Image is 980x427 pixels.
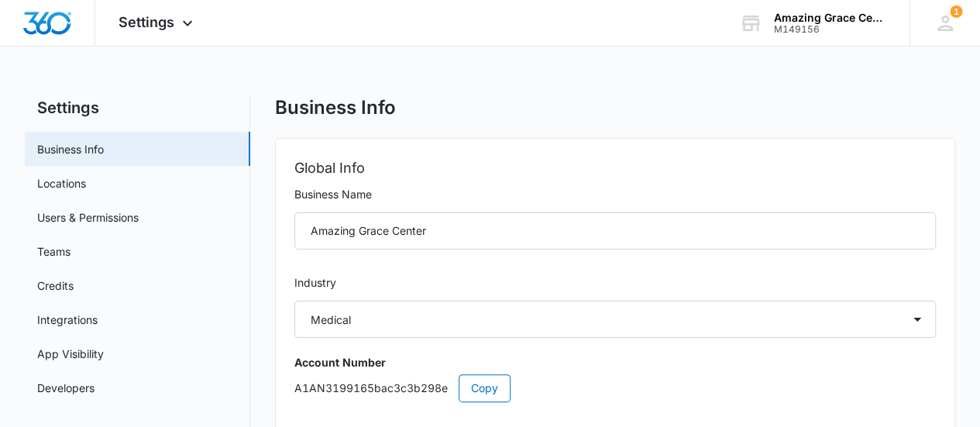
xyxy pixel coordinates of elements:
[37,380,95,396] a: Developers
[294,157,937,179] h2: Global Info
[37,175,86,191] a: Locations
[119,14,174,30] span: Settings
[471,380,498,397] span: Copy
[294,374,937,402] p: A1AN3199165bac3c3b298e
[25,96,250,119] h2: Settings
[294,274,937,291] label: Industry
[37,277,74,294] a: Credits
[37,141,104,157] a: Business Info
[950,5,962,18] span: 1
[774,12,887,24] div: account name
[774,24,887,35] div: account id
[950,5,962,18] div: notifications count
[37,209,139,226] a: Users & Permissions
[294,356,386,369] strong: Account Number
[37,346,104,362] a: App Visibility
[459,374,511,402] button: Copy
[275,96,396,119] h1: Business Info
[37,312,98,328] a: Integrations
[37,243,70,260] a: Teams
[294,186,937,203] label: Business Name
